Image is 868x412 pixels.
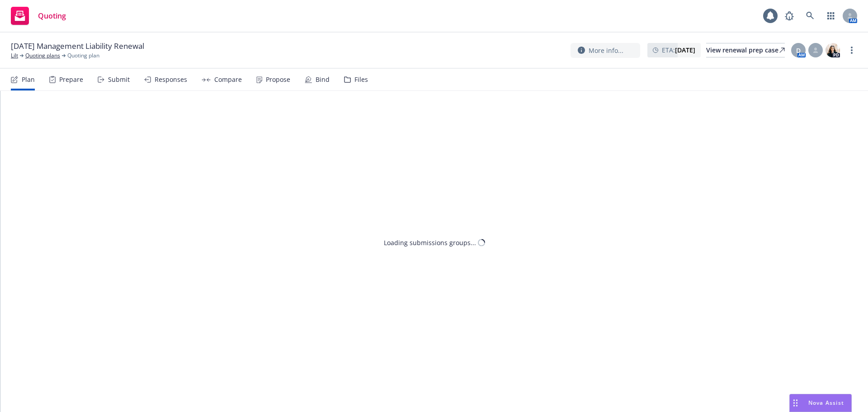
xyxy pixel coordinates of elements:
div: Prepare [59,76,83,83]
a: Quoting [7,3,70,28]
a: Search [801,7,819,25]
div: View renewal prep case [706,43,785,57]
div: Plan [22,76,35,83]
a: Report a Bug [780,7,798,25]
span: More info... [589,46,623,55]
a: Lilt [11,52,18,60]
a: more [846,45,857,56]
div: Submit [108,76,130,83]
div: Loading submissions groups... [384,238,476,247]
div: Bind [316,76,330,83]
img: photo [826,43,840,57]
span: Quoting [38,12,66,19]
span: [DATE] Management Liability Renewal [11,41,144,52]
button: More info... [571,43,640,58]
span: D [796,46,801,55]
div: Propose [266,76,290,83]
span: Nova Assist [808,399,844,407]
div: Compare [214,76,242,83]
div: Responses [155,76,187,83]
div: Files [354,76,368,83]
span: ETA : [662,45,695,55]
div: Drag to move [790,394,801,412]
button: Nova Assist [789,394,852,412]
a: Switch app [822,7,840,25]
span: Quoting plan [67,52,99,60]
a: View renewal prep case [706,43,785,57]
a: Quoting plans [25,52,60,60]
strong: [DATE] [675,46,695,54]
